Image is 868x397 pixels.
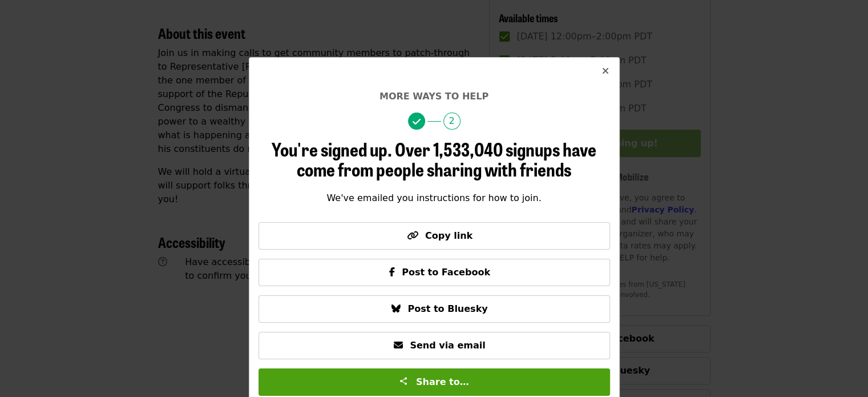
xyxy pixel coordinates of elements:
[259,368,610,396] button: Share to…
[259,295,610,323] button: Post to Bluesky
[391,303,401,314] i: bluesky icon
[297,135,596,182] span: Over 1,533,040 signups have come from people sharing with friends
[399,376,408,386] img: Share
[259,332,610,359] button: Send via email
[443,113,461,130] span: 2
[602,66,609,77] i: times icon
[394,340,403,351] i: envelope icon
[407,303,487,314] span: Post to Bluesky
[272,135,392,162] span: You're signed up.
[416,376,469,387] span: Share to…
[407,230,418,241] i: link icon
[402,267,490,278] span: Post to Facebook
[410,340,485,351] span: Send via email
[259,222,610,250] button: Copy link
[592,58,619,85] button: Close
[380,91,488,102] span: More ways to help
[389,267,395,278] i: facebook-f icon
[259,259,610,286] button: Post to Facebook
[326,193,541,203] span: We've emailed you instructions for how to join.
[413,117,421,127] i: check icon
[425,230,473,241] span: Copy link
